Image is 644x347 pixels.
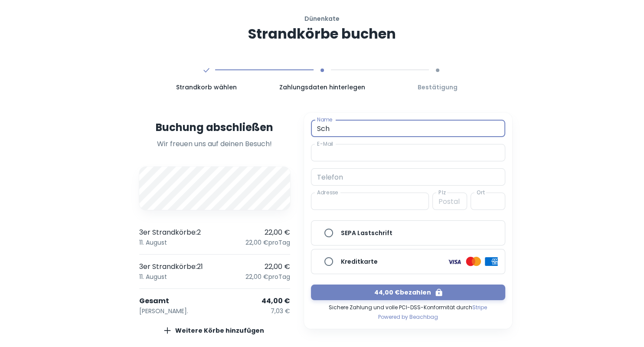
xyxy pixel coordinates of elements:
h6: Dünenkate [132,14,512,23]
p: 11. August [139,238,167,247]
h6: Kreditkarte [341,257,378,266]
p: 3er Strandkörbe : 2 [139,227,201,238]
a: Stripe [472,304,487,311]
label: Adresse [317,189,338,196]
h3: Strandkörbe buchen [132,23,512,44]
label: Name [317,116,332,123]
img: logo card [485,257,498,266]
input: Postal code [432,193,467,210]
label: Plz [438,189,446,196]
p: 3er Strandkörbe : 21 [139,262,203,272]
span: Strandkorb wählen [152,82,261,92]
h6: SEPA Lastschrift [341,228,392,238]
label: E-Mail [317,140,333,147]
p: 22,00 € [265,262,290,272]
span: Zahlungsdaten hinterlegen [268,82,376,92]
p: Gesamt [139,296,169,306]
img: logo card [466,256,481,267]
p: [PERSON_NAME]. [139,306,188,316]
span: Bestätigung [383,82,492,92]
p: 44,00 € [262,296,290,306]
a: Powered by Beachbag [378,311,438,322]
button: 44,00 €bezahlen [311,285,505,300]
p: Wir freuen uns auf deinen Besuch! [139,139,290,149]
span: Sichere Zahlung und volle PCI-DSS-Konformität durch [329,300,487,311]
span: Powered by Beachbag [378,313,438,321]
p: 11. August [139,272,167,282]
p: 22,00 € [265,227,290,238]
button: Weitere Körbe hinzufügen [139,323,290,338]
p: 7,03 € [271,306,290,316]
h4: Buchung abschließen [139,120,290,135]
p: 22,00 € pro Tag [245,272,290,282]
p: 22,00 € pro Tag [245,238,290,247]
img: logo card [447,256,462,267]
label: Ort [477,189,485,196]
